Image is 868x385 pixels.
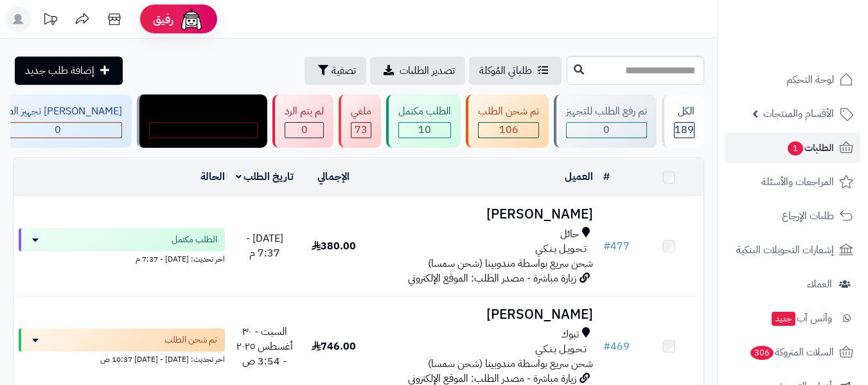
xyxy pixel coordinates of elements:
div: تم رفع الطلب للتجهيز [566,104,647,119]
a: الكل189 [659,94,707,148]
div: لم يتم الرد [285,104,324,119]
span: إشعارات التحويلات البنكية [736,241,834,259]
span: حائل [560,227,579,242]
span: طلبات الإرجاع [782,207,834,225]
span: العملاء [807,275,832,293]
a: #469 [603,339,630,354]
span: زيارة مباشرة - مصدر الطلب: الموقع الإلكتروني [408,271,576,286]
span: تصدير الطلبات [400,63,455,78]
a: تحديثات المنصة [34,6,66,35]
a: إشعارات التحويلات البنكية [725,235,860,265]
span: 0 [301,122,308,138]
span: رفيق [153,12,173,27]
span: 306 [750,345,774,361]
div: اخر تحديث: [DATE] - 7:37 م [19,251,225,265]
a: لم يتم الرد 0 [270,94,336,148]
a: تم شحن الطلب 106 [463,94,551,148]
div: مندوب توصيل داخل الرياض [149,104,258,119]
div: الكل [674,104,695,119]
a: ملغي 73 [336,94,384,148]
span: المراجعات والأسئلة [761,173,834,191]
span: وآتس آب [770,309,832,327]
span: تصفية [332,63,356,78]
span: طلباتي المُوكلة [479,63,532,78]
span: جديد [772,312,795,326]
span: 380.00 [312,238,356,254]
span: إضافة طلب جديد [25,63,94,78]
span: 746.00 [312,339,356,354]
div: 0 [150,123,257,138]
div: تم شحن الطلب [478,104,539,119]
span: الأقسام والمنتجات [763,105,834,123]
span: # [603,339,610,354]
a: الطلب مكتمل 10 [384,94,463,148]
a: إضافة طلب جديد [15,57,123,85]
span: [DATE] - 7:37 م [246,231,283,261]
span: الطلبات [786,139,834,157]
div: 106 [479,123,538,138]
span: 1 [787,141,804,156]
img: ai-face.png [179,6,204,32]
div: اخر تحديث: [DATE] - [DATE] 10:37 ص [19,352,225,365]
a: العميل [565,169,593,184]
a: طلباتي المُوكلة [469,57,562,85]
a: تاريخ الطلب [236,169,294,184]
div: 0 [567,123,646,138]
div: 73 [351,123,371,138]
div: 10 [399,123,450,138]
a: لوحة التحكم [725,64,860,95]
span: الطلب مكتمل [172,233,217,246]
a: السلات المتروكة306 [725,337,860,368]
a: تم رفع الطلب للتجهيز 0 [551,94,659,148]
span: تبوك [561,327,579,342]
span: # [603,238,610,254]
span: السبت - ٣٠ أغسطس ٢٠٢٥ - 3:54 ص [236,324,293,369]
a: المراجعات والأسئلة [725,166,860,197]
span: لوحة التحكم [786,71,834,89]
h3: [PERSON_NAME] [373,207,593,222]
span: 0 [55,122,61,138]
span: 73 [355,122,368,138]
a: الحالة [200,169,225,184]
span: 0 [603,122,610,138]
span: شحن سريع بواسطة مندوبينا (شحن سمسا) [428,356,593,372]
a: العملاء [725,269,860,300]
img: logo-2.png [781,22,856,49]
a: وآتس آبجديد [725,303,860,334]
a: طلبات الإرجاع [725,201,860,231]
div: الطلب مكتمل [398,104,451,119]
span: تـحـويـل بـنـكـي [535,342,587,357]
a: الطلبات1 [725,132,860,163]
a: تصدير الطلبات [370,57,465,85]
span: 189 [675,122,694,138]
div: 0 [285,123,323,138]
span: تم شحن الطلب [164,334,217,346]
a: #477 [603,238,630,254]
a: مندوب توصيل داخل الرياض 0 [134,94,270,148]
span: السلات المتروكة [749,343,834,361]
div: ملغي [351,104,371,119]
a: # [603,169,610,184]
span: 10 [418,122,431,138]
button: تصفية [305,57,366,85]
span: شحن سريع بواسطة مندوبينا (شحن سمسا) [428,256,593,271]
a: الإجمالي [317,169,350,184]
span: 106 [499,122,518,138]
h3: [PERSON_NAME] [373,307,593,322]
span: 0 [200,122,207,138]
span: تـحـويـل بـنـكـي [535,242,587,256]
